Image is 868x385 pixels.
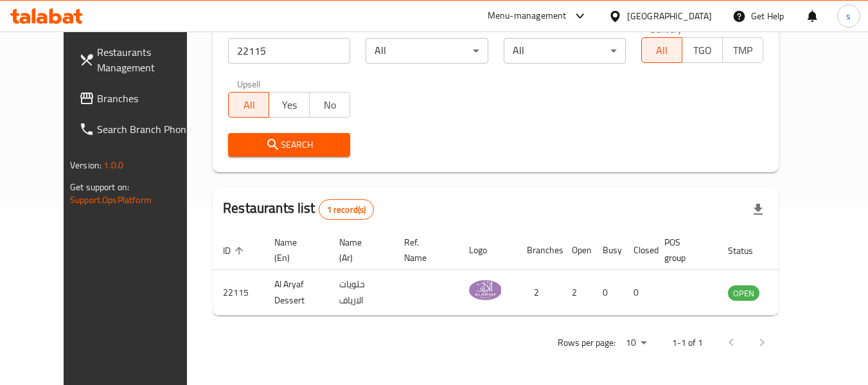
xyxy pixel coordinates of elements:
button: Yes [269,92,310,118]
a: Branches [69,83,209,114]
button: No [309,92,350,118]
td: 2 [562,270,592,316]
button: All [641,37,682,63]
span: No [315,96,345,114]
span: Search Branch Phone [97,121,199,137]
a: Search Branch Phone [69,114,209,145]
span: Branches [97,91,199,106]
span: Yes [274,96,305,114]
span: TMP [728,41,758,60]
span: ID [223,243,247,258]
span: Version: [70,157,102,174]
span: Ref. Name [404,235,443,265]
button: TMP [722,37,763,63]
span: Status [728,243,770,258]
span: All [647,41,677,60]
td: 2 [517,270,562,316]
span: s [846,9,851,23]
span: 1 record(s) [319,204,374,216]
span: Name (En) [274,235,314,265]
span: Restaurants Management [97,44,199,75]
button: Search [228,133,350,157]
td: 0 [592,270,623,316]
table: enhanced table [213,231,829,316]
span: POS group [664,235,702,265]
img: Al Aryaf Dessert [469,274,501,306]
h2: Restaurants list [223,199,374,220]
div: Menu-management [488,8,567,24]
td: 0 [623,270,654,316]
span: Search [238,137,340,153]
span: All [234,96,264,114]
th: Closed [623,231,654,270]
div: Rows per page: [621,334,651,353]
div: [GEOGRAPHIC_DATA] [627,9,712,23]
th: Branches [517,231,562,270]
label: Delivery [650,24,682,33]
td: حلويات الارياف [329,270,394,316]
th: Busy [592,231,623,270]
a: Support.OpsPlatform [70,192,152,208]
a: Restaurants Management [69,37,209,83]
td: Al Aryaf Dessert [264,270,329,316]
button: All [228,92,269,118]
span: OPEN [728,286,759,301]
div: All [366,38,488,64]
div: OPEN [728,285,759,301]
div: All [504,38,626,64]
span: 1.0.0 [103,157,123,174]
div: Export file [743,194,774,225]
span: TGO [687,41,718,60]
p: 1-1 of 1 [672,335,703,351]
button: TGO [682,37,723,63]
th: Open [562,231,592,270]
input: Search for restaurant name or ID.. [228,38,350,64]
div: Total records count [319,199,375,220]
th: Logo [459,231,517,270]
label: Upsell [237,79,261,88]
td: 22115 [213,270,264,316]
span: Name (Ar) [339,235,378,265]
p: Rows per page: [558,335,616,351]
span: Get support on: [70,179,129,195]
